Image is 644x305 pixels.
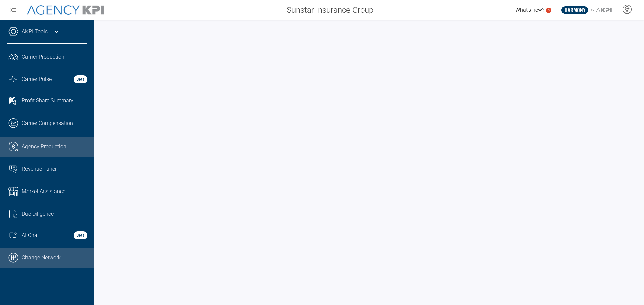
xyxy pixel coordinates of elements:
[22,119,73,127] span: Carrier Compensation
[22,97,73,105] span: Profit Share Summary
[287,4,373,16] span: Sunstar Insurance Group
[22,75,52,83] span: Carrier Pulse
[22,210,54,218] span: Due Diligence
[22,53,64,61] span: Carrier Production
[548,8,550,12] text: 5
[74,75,87,83] strong: Beta
[515,7,544,13] span: What's new?
[22,231,39,239] span: AI Chat
[27,5,104,15] img: AgencyKPI
[546,8,551,13] a: 5
[22,187,65,196] span: Market Assistance
[22,28,48,36] a: AKPI Tools
[22,165,57,173] span: Revenue Tuner
[22,143,66,151] span: Agency Production
[74,231,87,239] strong: Beta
